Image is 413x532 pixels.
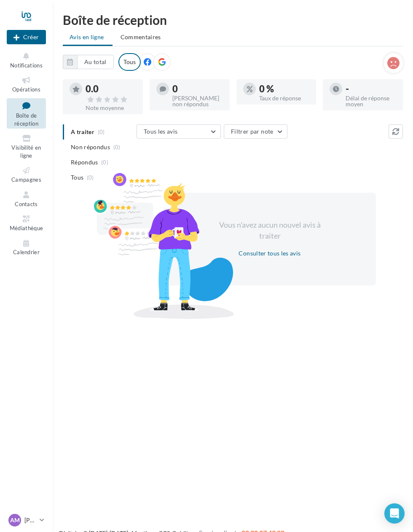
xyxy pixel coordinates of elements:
[14,112,38,127] span: Boîte de réception
[217,220,322,241] div: Vous n'avez aucun nouvel avis à traiter
[101,159,108,166] span: (0)
[7,512,46,528] a: AM [PERSON_NAME]
[224,124,287,139] button: Filtrer par note
[113,144,121,150] span: (0)
[15,201,38,207] span: Contacts
[86,105,136,111] div: Note moyenne
[63,55,114,69] button: Au total
[7,188,46,209] a: Contacts
[10,62,43,69] span: Notifications
[144,128,178,135] span: Tous les avis
[87,174,94,181] span: (0)
[7,164,46,185] a: Campagnes
[7,98,46,129] a: Boîte de réception
[384,503,405,524] div: Open Intercom Messenger
[346,95,396,107] div: Délai de réponse moyen
[71,158,98,167] span: Répondus
[7,50,46,70] button: Notifications
[63,13,403,26] div: Boîte de réception
[259,95,310,101] div: Taux de réponse
[24,516,36,524] p: [PERSON_NAME]
[10,225,43,231] span: Médiathèque
[7,30,46,44] div: Nouvelle campagne
[12,86,40,93] span: Opérations
[172,84,223,94] div: 0
[71,143,110,151] span: Non répondus
[7,237,46,258] a: Calendrier
[77,55,114,69] button: Au total
[86,84,136,103] div: 0.0
[118,53,141,71] div: Tous
[137,124,221,139] button: Tous les avis
[235,248,304,258] button: Consulter tous les avis
[7,74,46,94] a: Opérations
[7,30,46,44] button: Créer
[7,212,46,233] a: Médiathèque
[11,176,41,183] span: Campagnes
[11,144,41,159] span: Visibilité en ligne
[172,95,223,107] div: [PERSON_NAME] non répondus
[121,33,161,40] span: Commentaires
[7,132,46,161] a: Visibilité en ligne
[10,516,20,524] span: AM
[259,84,310,94] div: 0 %
[13,249,40,256] span: Calendrier
[71,173,83,182] span: Tous
[346,84,396,94] div: -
